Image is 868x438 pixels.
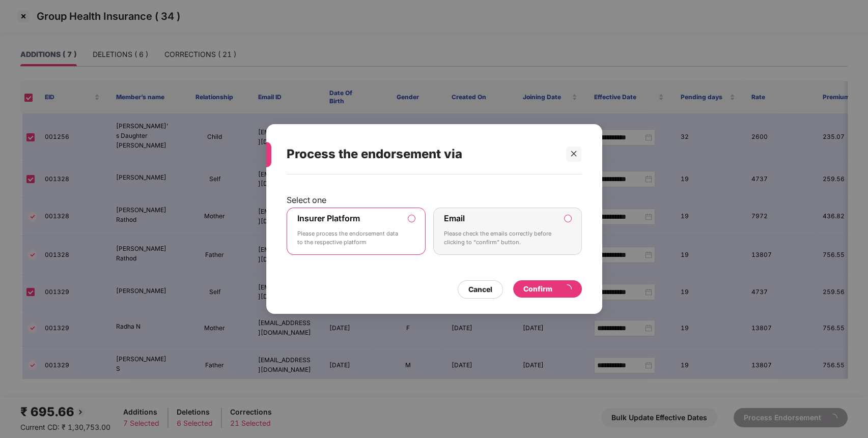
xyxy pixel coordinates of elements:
label: Insurer Platform [297,213,360,223]
div: Cancel [468,284,492,295]
input: EmailPlease check the emails correctly before clicking to “confirm” button. [565,215,571,222]
p: Please process the endorsement data to the respective platform [297,229,401,247]
span: loading [563,284,572,294]
p: Select one [287,195,582,205]
p: Please check the emails correctly before clicking to “confirm” button. [444,229,556,247]
div: Process the endorsement via [287,134,557,174]
div: Confirm [523,283,572,295]
label: Email [444,213,465,223]
span: close [570,150,577,157]
input: Insurer PlatformPlease process the endorsement data to the respective platform [408,215,415,222]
